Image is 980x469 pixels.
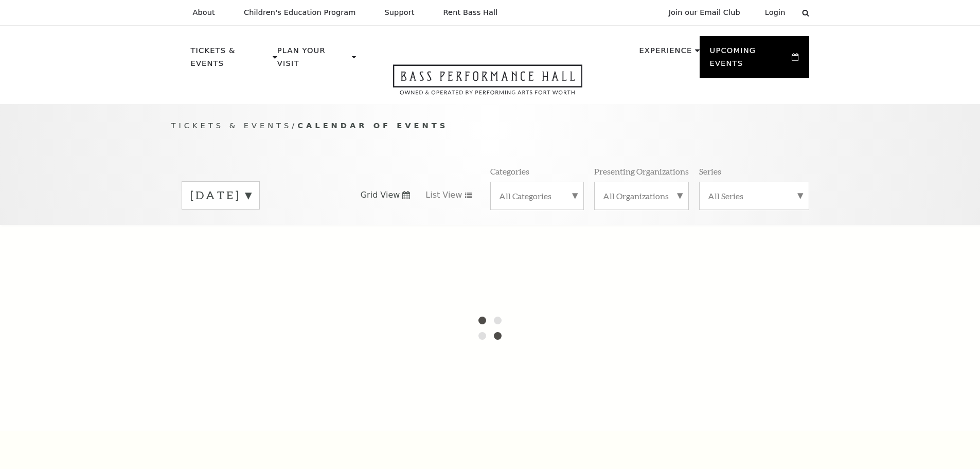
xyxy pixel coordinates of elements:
[297,121,448,130] span: Calendar of Events
[699,166,721,177] p: Series
[594,166,689,177] p: Presenting Organizations
[190,187,251,203] label: [DATE]
[710,44,790,76] p: Upcoming Events
[490,166,529,177] p: Categories
[171,119,809,132] p: /
[603,190,680,201] label: All Organizations
[499,190,575,201] label: All Categories
[639,44,692,63] p: Experience
[193,8,215,17] p: About
[171,121,292,130] span: Tickets & Events
[385,8,415,17] p: Support
[425,189,462,201] span: List View
[708,190,800,201] label: All Series
[443,8,498,17] p: Rent Bass Hall
[277,44,349,76] p: Plan Your Visit
[244,8,356,17] p: Children's Education Program
[191,44,271,76] p: Tickets & Events
[361,189,400,201] span: Grid View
